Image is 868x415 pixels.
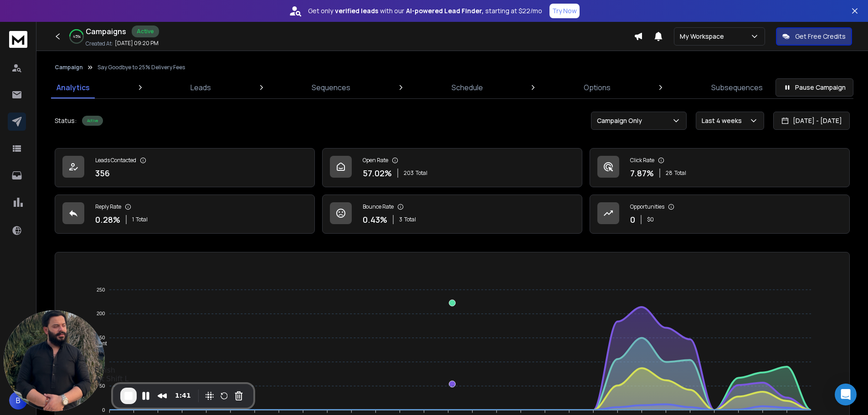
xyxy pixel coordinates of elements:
[190,82,211,93] p: Leads
[597,116,646,125] p: Campaign Only
[95,213,120,226] p: 0.28 %
[674,169,686,177] span: Total
[452,82,483,93] p: Schedule
[590,148,850,187] a: Click Rate7.87%28Total
[552,6,577,15] p: Try Now
[9,31,27,48] img: logo
[399,216,402,223] span: 3
[322,148,582,187] a: Open Rate57.02%203Total
[98,64,185,71] p: Say Goodbye to 25% Delivery Fees
[56,82,90,93] p: Analytics
[86,40,113,47] p: Created At:
[95,203,121,210] p: Reply Rate
[335,6,378,15] strong: verified leads
[630,213,635,226] p: 0
[584,82,611,93] p: Options
[680,32,728,41] p: My Workspace
[102,407,105,413] tspan: 0
[312,82,350,93] p: Sequences
[185,77,216,98] a: Leads
[55,116,77,125] p: Status:
[132,26,159,37] div: Active
[51,77,95,98] a: Analytics
[590,195,850,234] a: Opportunities0$0
[136,216,148,223] span: Total
[446,77,488,98] a: Schedule
[95,157,136,164] p: Leads Contacted
[647,216,654,223] p: $ 0
[306,77,356,98] a: Sequences
[835,384,857,405] div: Open Intercom Messenger
[630,157,654,164] p: Click Rate
[795,32,846,41] p: Get Free Credits
[630,203,664,210] p: Opportunities
[95,167,110,179] p: 356
[776,27,852,46] button: Get Free Credits
[132,216,134,223] span: 1
[550,4,580,18] button: Try Now
[666,169,673,177] span: 28
[711,82,763,93] p: Subsequences
[702,116,745,125] p: Last 4 weeks
[86,26,126,37] h1: Campaigns
[630,167,654,179] p: 7.87 %
[706,77,768,98] a: Subsequences
[416,169,427,177] span: Total
[82,116,103,126] div: Active
[578,77,616,98] a: Options
[308,6,542,15] p: Get only with our starting at $22/mo
[97,287,105,292] tspan: 250
[322,195,582,234] a: Bounce Rate0.43%3Total
[406,6,483,15] strong: AI-powered Lead Finder,
[363,167,392,179] p: 57.02 %
[773,112,850,130] button: [DATE] - [DATE]
[776,78,853,97] button: Pause Campaign
[363,213,387,226] p: 0.43 %
[55,64,83,71] button: Campaign
[55,195,315,234] a: Reply Rate0.28%1Total
[404,216,416,223] span: Total
[363,157,388,164] p: Open Rate
[55,148,315,187] a: Leads Contacted356
[73,34,81,39] p: 45 %
[363,203,394,210] p: Bounce Rate
[115,40,159,47] p: [DATE] 09:20 PM
[89,340,107,347] span: Sent
[404,169,414,177] span: 203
